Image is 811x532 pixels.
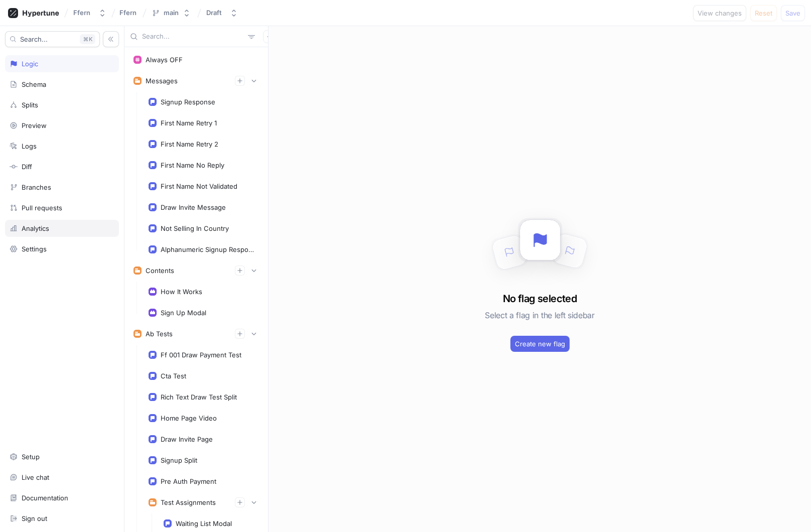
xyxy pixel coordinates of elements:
div: Ab Tests [146,330,173,338]
div: Rich Text Draw Test Split [161,393,237,401]
button: Save [781,5,805,21]
span: Search... [20,36,48,42]
a: Documentation [5,489,119,506]
div: main [164,9,179,17]
div: Diff [22,163,32,171]
div: How It Works [161,288,202,296]
div: First Name Retry 1 [161,119,217,127]
div: Home Page Video [161,414,217,422]
div: Cta Test [161,372,186,380]
div: Test Assignments [161,498,216,506]
h5: Select a flag in the left sidebar [485,306,594,324]
div: Logic [22,60,38,68]
div: Draw Invite Page [161,435,213,443]
div: K [80,34,95,44]
div: Schema [22,80,46,88]
button: View changes [693,5,746,21]
div: Waiting List Modal [176,519,232,527]
div: Settings [22,245,47,253]
div: First Name No Reply [161,161,224,169]
span: Create new flag [515,341,565,347]
div: Ffern [73,9,90,17]
button: Search...K [5,31,100,47]
div: Splits [22,101,38,109]
div: Always OFF [146,56,183,64]
button: Create new flag [510,336,570,352]
button: Draft [202,5,242,21]
div: Contents [146,267,174,275]
div: Documentation [22,494,68,502]
div: Draft [206,9,222,17]
div: First Name Retry 2 [161,140,218,148]
div: Signup Response [161,98,215,106]
div: First Name Not Validated [161,182,237,190]
div: Sign out [22,514,47,522]
h3: No flag selected [503,291,577,306]
div: Branches [22,183,51,191]
span: View changes [698,10,742,16]
div: Signup Split [161,456,197,464]
div: Ff 001 Draw Payment Test [161,351,241,359]
div: Live chat [22,473,49,481]
span: Save [785,10,800,16]
div: Not Selling In Country [161,224,229,232]
div: Pull requests [22,204,62,212]
span: Ffern [119,9,137,16]
div: Pre Auth Payment [161,477,216,485]
div: Logs [22,142,37,150]
button: Reset [750,5,777,21]
input: Search... [142,32,244,42]
div: Draw Invite Message [161,203,226,211]
div: Setup [22,453,40,461]
div: Alphanumeric Signup Response [161,245,255,253]
div: Messages [146,77,178,85]
span: Reset [755,10,772,16]
button: Ffern [69,5,110,21]
div: Analytics [22,224,49,232]
button: main [148,5,195,21]
div: Preview [22,121,47,129]
div: Sign Up Modal [161,309,206,317]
